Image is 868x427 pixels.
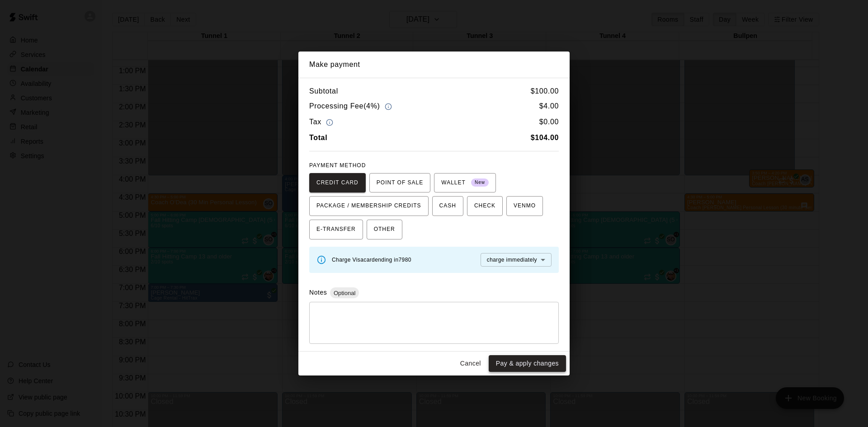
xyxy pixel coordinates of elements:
button: CASH [432,196,463,216]
span: CASH [439,199,456,213]
button: CHECK [467,196,503,216]
span: PACKAGE / MEMBERSHIP CREDITS [316,199,421,213]
b: Total [309,134,327,141]
h6: Processing Fee ( 4% ) [309,100,394,113]
button: OTHER [367,220,402,239]
span: PAYMENT METHOD [309,162,366,169]
b: $ 104.00 [531,134,559,141]
button: Pay & apply changes [489,355,566,372]
span: Charge Visa card ending in 7980 [332,257,411,263]
button: WALLET New [434,173,496,193]
button: PACKAGE / MEMBERSHIP CREDITS [309,196,429,216]
span: VENMO [514,199,536,213]
span: OTHER [374,222,395,237]
span: CREDIT CARD [316,176,359,190]
h2: Make payment [298,52,570,78]
h6: $ 4.00 [539,100,559,113]
span: charge immediately [487,257,537,263]
h6: $ 100.00 [531,85,559,97]
span: WALLET [441,176,489,190]
h6: Subtotal [309,85,338,97]
span: E-TRANSFER [316,222,356,237]
h6: Tax [309,116,335,128]
span: POINT OF SALE [377,176,423,190]
button: POINT OF SALE [369,173,430,193]
button: Cancel [456,355,485,372]
h6: $ 0.00 [539,116,559,128]
span: New [471,177,489,189]
button: CREDIT CARD [309,173,366,193]
span: Optional [330,290,359,296]
button: VENMO [506,196,543,216]
button: E-TRANSFER [309,220,363,239]
label: Notes [309,289,327,296]
span: CHECK [474,199,495,213]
